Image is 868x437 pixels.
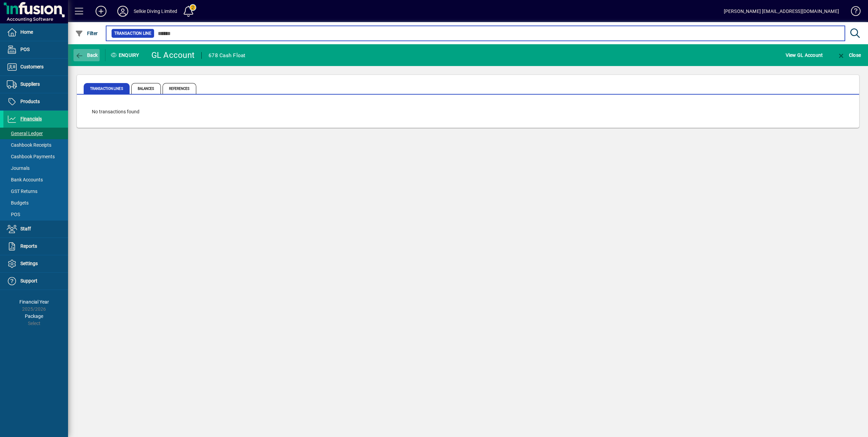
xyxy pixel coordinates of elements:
span: Customers [20,64,44,69]
span: POS [20,47,30,52]
button: Close [835,49,863,61]
span: Close [837,52,861,58]
button: Back [73,49,100,61]
button: Add [90,5,112,17]
div: 678 Cash Float [208,50,246,61]
a: Settings [3,255,68,272]
a: Knowledge Base [846,1,859,23]
div: [PERSON_NAME] [EMAIL_ADDRESS][DOMAIN_NAME] [724,6,839,17]
a: Suppliers [3,76,68,93]
a: General Ledger [3,128,68,139]
a: Budgets [3,197,68,209]
button: Profile [112,5,134,17]
button: View GL Account [784,49,825,61]
span: References [163,83,196,94]
span: Settings [20,261,38,266]
span: Package [25,313,43,319]
div: No transactions found [85,101,851,122]
a: Cashbook Receipts [3,139,68,151]
button: Filter [73,27,100,39]
a: Home [3,24,68,41]
a: Reports [3,238,68,255]
span: Support [20,278,37,284]
a: Customers [3,59,68,76]
span: View GL Account [786,50,823,61]
span: Back [75,52,98,58]
span: POS [7,212,20,217]
app-page-header-button: Back [68,49,105,61]
a: Staff [3,221,68,238]
span: GST Returns [7,189,37,194]
span: Transaction lines [84,83,130,94]
span: Products [20,99,40,104]
a: POS [3,209,68,220]
span: Suppliers [20,81,40,87]
div: Selkie Diving Limited [134,6,178,17]
span: Home [20,29,33,35]
span: Transaction Line [114,30,151,37]
span: Cashbook Payments [7,154,55,159]
a: GST Returns [3,185,68,197]
span: Staff [20,226,31,231]
a: Bank Accounts [3,174,68,185]
div: Enquiry [105,50,146,61]
span: Budgets [7,200,29,206]
span: Balances [131,83,161,94]
a: Journals [3,162,68,174]
span: General Ledger [7,131,43,136]
a: Cashbook Payments [3,151,68,162]
span: Bank Accounts [7,177,43,182]
a: Products [3,93,68,110]
span: Journals [7,165,30,171]
span: Financials [20,116,42,122]
div: GL Account [151,50,195,61]
span: Cashbook Receipts [7,142,51,148]
span: Financial Year [19,299,49,305]
a: Support [3,273,68,290]
app-page-header-button: Close enquiry [830,49,868,61]
a: POS [3,41,68,58]
span: Reports [20,243,37,249]
span: Filter [75,31,98,36]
